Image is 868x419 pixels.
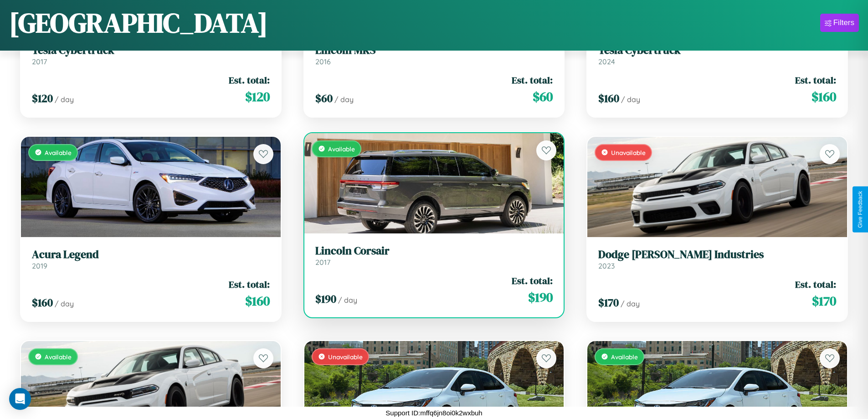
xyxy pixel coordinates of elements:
[32,57,47,66] span: 2017
[528,288,553,306] span: $ 190
[328,353,363,361] span: Unavailable
[857,191,863,228] div: Give Feedback
[32,44,270,57] h3: Tesla Cybertruck
[229,73,270,87] span: Est. total:
[315,44,553,66] a: Lincoln MKS2016
[598,44,836,66] a: Tesla Cybertruck2024
[598,248,836,270] a: Dodge [PERSON_NAME] Industries2023
[598,44,836,57] h3: Tesla Cybertruck
[598,248,836,261] h3: Dodge [PERSON_NAME] Industries
[9,4,268,41] h1: [GEOGRAPHIC_DATA]
[32,261,47,270] span: 2019
[32,44,270,66] a: Tesla Cybertruck2017
[611,353,638,361] span: Available
[795,278,836,291] span: Est. total:
[621,95,640,104] span: / day
[328,145,355,153] span: Available
[245,292,270,310] span: $ 160
[229,278,270,291] span: Est. total:
[338,295,357,305] span: / day
[512,274,553,287] span: Est. total:
[55,95,74,104] span: / day
[45,353,72,361] span: Available
[621,299,640,308] span: / day
[820,14,859,32] button: Filters
[9,388,31,410] div: Open Intercom Messenger
[611,149,646,156] span: Unavailable
[598,295,619,310] span: $ 170
[598,261,615,270] span: 2023
[598,57,615,66] span: 2024
[533,88,553,106] span: $ 60
[315,244,553,267] a: Lincoln Corsair2017
[833,18,854,27] div: Filters
[315,44,553,57] h3: Lincoln MKS
[245,88,270,106] span: $ 120
[812,292,836,310] span: $ 170
[795,73,836,87] span: Est. total:
[32,91,53,106] span: $ 120
[598,91,619,106] span: $ 160
[315,91,333,106] span: $ 60
[512,73,553,87] span: Est. total:
[315,57,331,66] span: 2016
[32,248,270,270] a: Acura Legend2019
[55,299,74,308] span: / day
[32,248,270,261] h3: Acura Legend
[315,258,330,267] span: 2017
[334,95,354,104] span: / day
[32,295,53,310] span: $ 160
[315,244,553,258] h3: Lincoln Corsair
[385,407,482,419] p: Support ID: mffq6jn8oi0k2wxbuh
[315,291,336,306] span: $ 190
[812,88,836,106] span: $ 160
[45,149,72,156] span: Available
